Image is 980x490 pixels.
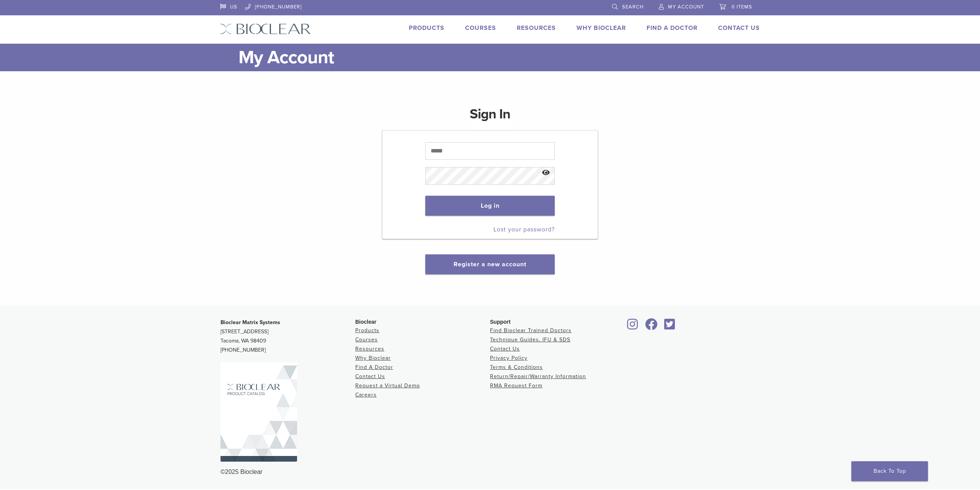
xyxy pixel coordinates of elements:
[732,4,752,10] span: 0 items
[220,318,355,355] p: [STREET_ADDRESS] Tacoma, WA 98409 [PHONE_NUMBER]
[355,364,393,370] a: Find A Doctor
[490,327,572,334] a: Find Bioclear Trained Doctors
[490,355,528,361] a: Privacy Policy
[454,261,526,268] a: Register a new account
[490,364,543,370] a: Terms & Conditions
[647,24,697,32] a: Find A Doctor
[355,327,379,334] a: Products
[490,319,511,325] span: Support
[493,226,555,233] a: Lost your password?
[465,24,496,32] a: Courses
[355,392,377,398] a: Careers
[517,24,556,32] a: Resources
[425,196,554,216] button: Log in
[355,319,376,325] span: Bioclear
[238,44,760,71] h1: My Account
[220,23,311,34] img: Bioclear
[622,4,644,10] span: Search
[355,336,378,343] a: Courses
[355,373,385,380] a: Contact Us
[577,24,626,32] a: Why Bioclear
[490,373,586,380] a: Return/Repair/Warranty Information
[642,323,660,331] a: Bioclear
[661,323,678,331] a: Bioclear
[409,24,444,32] a: Products
[220,319,280,326] strong: Bioclear Matrix Systems
[490,336,570,343] a: Technique Guides, IFU & SDS
[625,323,641,331] a: Bioclear
[470,105,510,129] h1: Sign In
[220,467,759,477] div: ©2025 Bioclear
[851,461,928,481] a: Back To Top
[355,355,391,361] a: Why Bioclear
[355,382,420,389] a: Request a Virtual Demo
[668,4,704,10] span: My Account
[538,163,554,183] button: Show password
[425,254,555,274] button: Register a new account
[355,346,384,352] a: Resources
[718,24,760,32] a: Contact Us
[490,382,542,389] a: RMA Request Form
[220,362,297,462] img: Bioclear
[490,346,520,352] a: Contact Us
